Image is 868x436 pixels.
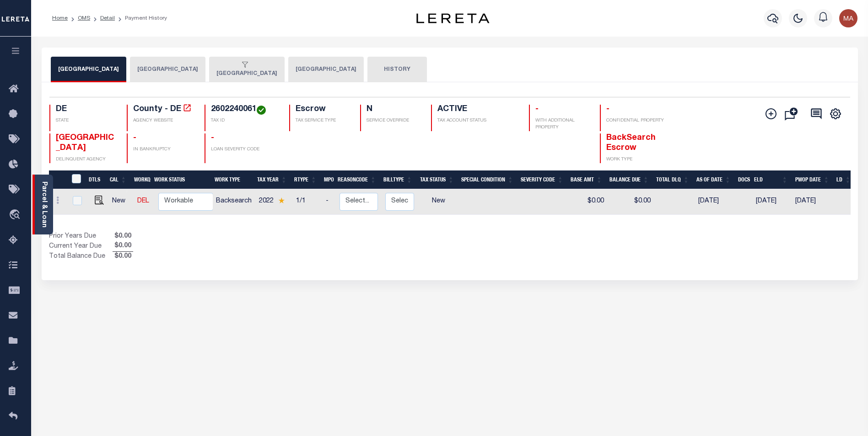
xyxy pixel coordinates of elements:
[130,57,205,82] button: [GEOGRAPHIC_DATA]
[833,170,854,189] th: LD: activate to sort column ascending
[9,209,23,221] i: travel_explore
[133,146,194,153] p: IN BANKRUPTCY
[569,189,608,215] td: $0.00
[750,170,792,189] th: ELD: activate to sort column ascending
[320,170,334,189] th: MPO
[255,189,292,215] td: 2022
[56,117,116,124] p: STATE
[85,170,106,189] th: DTLS
[652,170,693,189] th: Total DLQ: activate to sort column ascending
[458,170,517,189] th: Special Condition: activate to sort column ascending
[212,189,255,215] td: Backsearch
[606,105,609,113] span: -
[606,134,656,152] span: BackSearch Escrow
[367,105,420,115] h4: N
[606,170,652,189] th: Balance Due: activate to sort column ascending
[437,117,518,124] p: TAX ACCOUNT STATUS
[567,170,606,189] th: Base Amt: activate to sort column ascending
[78,16,90,21] a: OMS
[41,181,47,228] a: Parcel & Loan
[51,57,126,82] button: [GEOGRAPHIC_DATA]
[106,170,130,189] th: CAL: activate to sort column ascending
[133,134,136,142] span: -
[416,13,490,23] img: logo-dark.svg
[334,170,380,189] th: ReasonCode: activate to sort column ascending
[56,134,114,152] span: [GEOGRAPHIC_DATA]
[49,241,113,251] td: Current Year Due
[49,232,113,242] td: Prior Years Due
[608,189,654,215] td: $0.00
[211,134,214,142] span: -
[113,252,133,262] span: $0.00
[49,252,113,262] td: Total Balance Due
[367,57,427,82] button: HISTORY
[56,156,116,163] p: DELINQUENT AGENCY
[606,156,667,163] p: WORK TYPE
[752,189,792,215] td: [DATE]
[606,117,667,124] p: CONFIDENTIAL PROPERTY
[49,170,66,189] th: &nbsp;&nbsp;&nbsp;&nbsp;&nbsp;&nbsp;&nbsp;&nbsp;&nbsp;&nbsp;
[322,189,336,215] td: -
[296,105,349,115] h4: Escrow
[291,170,320,189] th: RType: activate to sort column ascending
[288,57,364,82] button: [GEOGRAPHIC_DATA]
[792,170,833,189] th: PWOP Date: activate to sort column ascending
[56,105,116,115] h4: DE
[66,170,85,189] th: &nbsp;
[52,16,68,21] a: Home
[209,57,285,82] button: [GEOGRAPHIC_DATA]
[137,198,149,204] a: DEL
[113,241,133,251] span: $0.00
[130,170,151,189] th: WorkQ
[792,189,833,215] td: [DATE]
[416,170,458,189] th: Tax Status: activate to sort column ascending
[211,146,278,153] p: LOAN SEVERITY CODE
[133,117,194,124] p: AGENCY WEBSITE
[151,170,213,189] th: Work Status
[296,117,349,124] p: TAX SERVICE TYPE
[292,189,322,215] td: 1/1
[437,105,518,115] h4: ACTIVE
[108,189,134,215] td: New
[133,105,194,115] h4: County - DE
[113,232,133,242] span: $0.00
[839,9,857,27] img: svg+xml;base64,PHN2ZyB4bWxucz0iaHR0cDovL3d3dy53My5vcmcvMjAwMC9zdmciIHBvaW50ZXItZXZlbnRzPSJub25lIi...
[535,117,589,131] p: WITH ADDITIONAL PROPERTY
[278,197,285,203] img: Star.svg
[695,189,736,215] td: [DATE]
[367,117,420,124] p: SERVICE OVERRIDE
[517,170,567,189] th: Severity Code: activate to sort column ascending
[253,170,291,189] th: Tax Year: activate to sort column ascending
[535,105,539,113] span: -
[115,14,167,22] li: Payment History
[211,170,253,189] th: Work Type
[211,117,278,124] p: TAX ID
[100,16,115,21] a: Detail
[211,105,278,115] h4: 2602240061
[734,170,750,189] th: Docs
[693,170,734,189] th: As of Date: activate to sort column ascending
[418,189,459,215] td: New
[380,170,416,189] th: BillType: activate to sort column ascending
